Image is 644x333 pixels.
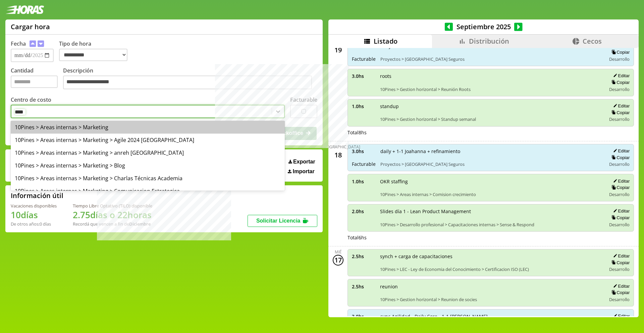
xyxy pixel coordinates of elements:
[352,103,375,109] span: 1.0 hs
[380,161,601,167] span: Proyectos > [GEOGRAPHIC_DATA] Seguros
[609,110,630,115] button: Copiar
[583,37,602,46] span: Cecos
[73,203,152,209] div: Tiempo Libre Optativo (TiLO) disponible
[380,148,601,154] span: daily + 1-1 Joahanna + refinamiento
[609,290,630,295] button: Copiar
[286,158,317,165] button: Exportar
[11,172,285,185] div: 10Pines > Areas internas > Marketing > Charlas Técnicas Academia
[333,150,343,160] div: 18
[374,37,397,46] span: Listado
[73,221,152,227] div: Recordá que vencen a fin de
[63,67,317,91] label: Descripción
[609,215,630,221] button: Copiar
[11,134,285,146] div: 10Pines > Areas internas > Marketing > Agile 2024 [GEOGRAPHIC_DATA]
[380,253,601,259] span: synch + carga de capacitaciones
[316,144,360,150] div: [DEMOGRAPHIC_DATA]
[333,45,343,55] div: 19
[129,221,151,227] b: Diciembre
[352,73,375,79] span: 3.0 hs
[11,203,57,209] div: Vacaciones disponibles
[352,178,375,185] span: 1.0 hs
[609,296,630,302] span: Desarrollo
[293,159,315,165] span: Exportar
[380,116,601,122] span: 10Pines > Gestion horizontal > Standup semanal
[5,5,44,14] img: logotipo
[609,116,630,122] span: Desarrollo
[380,191,601,197] span: 10Pines > Areas internas > Comision crecimiento
[293,169,315,175] span: Importar
[609,80,630,85] button: Copiar
[453,22,514,31] span: Septiembre 2025
[609,191,630,197] span: Desarrollo
[11,40,26,47] label: Fecha
[469,37,509,46] span: Distribución
[11,76,58,88] input: Cantidad
[256,218,301,224] span: Solicitar Licencia
[611,313,630,319] button: Editar
[380,56,601,62] span: Proyectos > [GEOGRAPHIC_DATA] Seguros
[11,191,63,200] h2: Información útil
[380,296,601,302] span: 10Pines > Gestion horizontal > Reunion de socies
[11,209,57,221] h1: 10 días
[11,96,51,103] label: Centro de costo
[333,255,343,266] div: 17
[380,73,601,79] span: roots
[352,56,376,62] span: Facturable
[611,208,630,214] button: Editar
[611,148,630,154] button: Editar
[609,185,630,190] button: Copiar
[11,121,285,134] div: 10Pines > Areas internas > Marketing
[611,103,630,109] button: Editar
[380,222,601,228] span: 10Pines > Desarrollo profesional > Capacitaciones internas > Sense & Respond
[59,40,133,62] label: Tipo de hora
[248,215,317,227] button: Solicitar Licencia
[609,86,630,92] span: Desarrollo
[609,222,630,228] span: Desarrollo
[609,155,630,160] button: Copiar
[380,283,601,290] span: reunion
[609,260,630,266] button: Copiar
[11,185,285,197] div: 10Pines > Areas internas > Marketing > Comunicacion Estrategica
[609,266,630,272] span: Desarrollo
[352,148,376,154] span: 3.0 hs
[380,208,601,215] span: Slides día 1 - Lean Product Management
[611,178,630,184] button: Editar
[609,49,630,55] button: Copiar
[380,266,601,272] span: 10Pines > LEC - Ley de Economia del Conocimiento > Certificacion ISO (LEC)
[352,253,375,259] span: 2.5 hs
[609,161,630,167] span: Desarrollo
[611,253,630,259] button: Editar
[352,313,376,320] span: 3.0 hs
[11,146,285,159] div: 10Pines > Areas internas > Marketing > anreh [GEOGRAPHIC_DATA]
[11,221,57,227] div: De otros años: 0 días
[609,56,630,62] span: Desarrollo
[611,283,630,289] button: Editar
[380,178,601,185] span: OKR staffing
[73,209,152,221] h1: 2.75 días o 22 horas
[11,67,63,91] label: Cantidad
[63,76,312,90] textarea: Descripción
[352,161,376,167] span: Facturable
[380,313,601,320] span: sync Agilidad - Daily Core - 1-1 [PERSON_NAME]
[380,103,601,109] span: standup
[347,234,634,241] div: Total 6 hs
[328,48,639,316] div: scrollable content
[335,249,342,255] div: mié
[352,208,375,215] span: 2.0 hs
[352,283,375,290] span: 2.5 hs
[347,129,634,136] div: Total 8 hs
[380,86,601,92] span: 10Pines > Gestion horizontal > Reunión Roots
[11,22,50,31] h1: Cargar hora
[611,73,630,79] button: Editar
[11,159,285,172] div: 10Pines > Areas internas > Marketing > Blog
[290,96,317,103] label: Facturable
[59,49,127,61] select: Tipo de hora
